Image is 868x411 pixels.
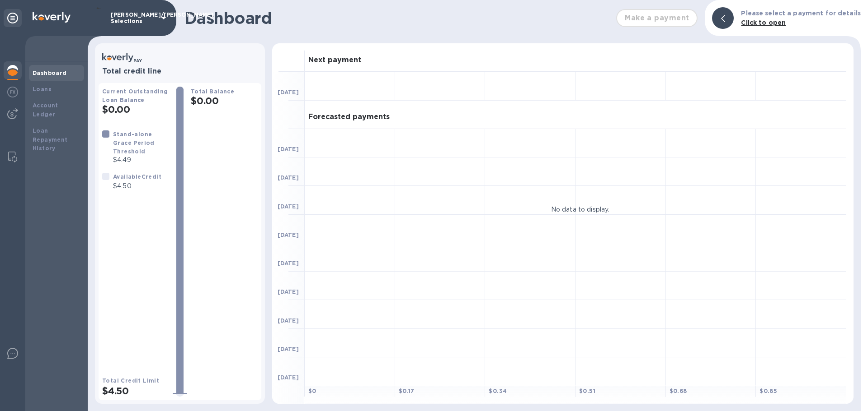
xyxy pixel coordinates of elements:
b: [DATE] [278,146,299,152]
b: $ 0.34 [489,388,507,394]
b: Dashboard [33,69,67,76]
h2: $4.50 [102,385,169,397]
b: Account Ledger [33,102,58,118]
h3: Total credit line [102,67,258,76]
h2: $0.00 [102,104,169,115]
b: $ 0.17 [399,388,415,394]
b: [DATE] [278,203,299,210]
b: [DATE] [278,346,299,352]
h2: $0.00 [191,95,258,106]
h3: Forecasted payments [308,113,390,121]
b: Please select a payment for details [741,9,861,17]
img: Logo [33,12,71,23]
b: Click to open [741,19,786,26]
h3: Next payment [308,56,361,65]
b: Available Credit [113,173,161,180]
div: Unpin categories [4,9,22,27]
b: $ 0.85 [759,388,777,394]
b: Stand-alone Grace Period Threshold [113,131,155,155]
b: Loan Repayment History [33,127,68,152]
b: [DATE] [278,374,299,381]
b: Total Balance [191,88,234,95]
b: $ 0.51 [579,388,595,394]
b: $ 0 [308,388,316,394]
b: [DATE] [278,260,299,267]
p: [PERSON_NAME]/[PERSON_NAME] Selections [111,12,156,24]
b: Loans [33,86,52,92]
b: [DATE] [278,89,299,96]
b: [DATE] [278,231,299,238]
h1: Dashboard [184,9,612,28]
b: [DATE] [278,317,299,324]
p: $4.49 [113,155,169,165]
b: [DATE] [278,288,299,295]
b: Total Credit Limit [102,377,159,384]
b: Current Outstanding Loan Balance [102,88,168,103]
b: [DATE] [278,174,299,181]
b: $ 0.68 [670,388,687,394]
p: No data to display. [551,204,610,214]
img: Foreign exchange [7,87,18,97]
p: $4.50 [113,181,161,191]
